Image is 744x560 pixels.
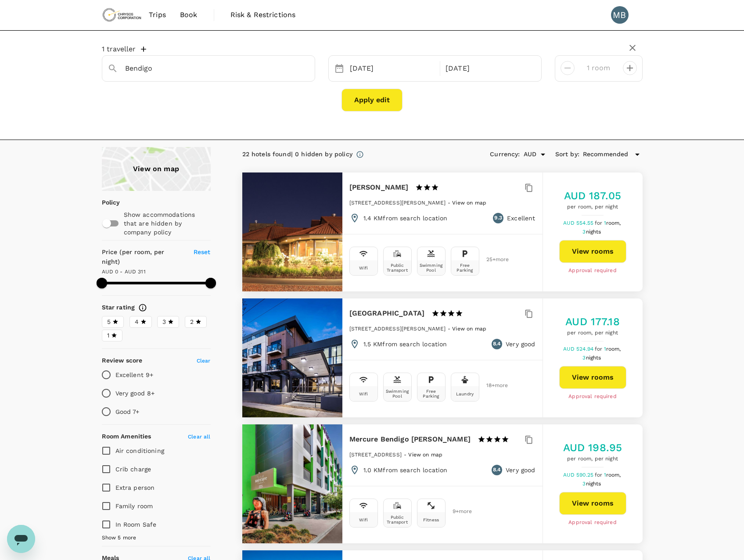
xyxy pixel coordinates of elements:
[149,10,166,20] span: Trips
[408,451,442,458] a: View on map
[486,383,500,388] span: 18 + more
[107,331,109,340] span: 1
[115,389,155,398] p: Very good 8+
[385,389,410,398] div: Swimming Pool
[309,68,310,69] button: Open
[452,199,486,206] a: View on map
[102,147,211,191] a: View on map
[102,432,151,442] h6: Room Amenities
[563,220,595,226] span: AUD 554.55
[423,517,439,522] div: Fitness
[604,220,622,226] span: 1
[493,340,501,348] span: 8.4
[606,346,621,352] span: room,
[606,220,621,226] span: room,
[135,317,139,327] span: 4
[582,481,602,487] span: 3
[595,220,604,226] span: for
[611,6,629,24] div: MB
[404,452,408,458] span: -
[568,518,617,527] span: Approval required
[604,346,622,352] span: 1
[419,263,443,273] div: Swimming Pool
[506,340,535,348] p: Very good
[346,60,438,77] div: [DATE]
[586,355,601,361] span: nights
[385,263,410,273] div: Public Transport
[563,441,622,455] h5: AUD 198.95
[586,229,601,235] span: nights
[115,370,154,379] p: Excellent 9+
[115,521,157,528] span: In Room Safe
[452,326,486,332] span: View on map
[606,472,621,478] span: room,
[565,329,620,337] span: per room, per night
[595,472,604,478] span: for
[359,517,368,522] div: Wifi
[124,210,210,237] p: Show accommodations that are hidden by company policy
[102,5,142,25] img: Chrysos Corporation
[359,266,368,270] div: Wifi
[349,452,402,458] span: [STREET_ADDRESS]
[419,389,443,398] div: Free Parking
[349,307,425,319] h6: [GEOGRAPHIC_DATA]
[563,472,595,478] span: AUD 590.25
[341,89,403,111] button: Apply edit
[453,263,477,273] div: Free Parking
[363,466,448,474] p: 1.0 KM from search location
[448,200,452,206] span: -
[583,150,629,159] span: Recommended
[555,150,579,159] h6: Sort by :
[363,340,447,348] p: 1.5 KM from search location
[559,366,626,389] button: View rooms
[564,203,622,212] span: per room, per night
[623,61,637,75] button: decrease
[452,325,486,332] a: View on map
[494,214,502,223] span: 9.3
[349,181,409,194] h6: [PERSON_NAME]
[115,447,164,454] span: Air conditioning
[115,503,153,510] span: Family room
[568,392,617,401] span: Approval required
[102,269,146,275] span: AUD 0 - AUD 311
[385,515,410,524] div: Public Transport
[563,346,595,352] span: AUD 524.94
[507,214,535,223] p: Excellent
[456,391,474,396] div: Laundry
[197,358,211,364] span: Clear
[349,433,471,445] h6: Mercure Bendigo [PERSON_NAME]
[604,472,622,478] span: 1
[359,391,368,396] div: Wifi
[102,198,108,207] p: Policy
[564,189,622,203] h5: AUD 187.05
[559,492,626,515] button: View rooms
[102,356,143,366] h6: Review score
[363,214,448,223] p: 1.4 KM from search location
[349,200,446,206] span: [STREET_ADDRESS][PERSON_NAME]
[102,45,146,54] button: 1 traveller
[102,303,135,312] h6: Star rating
[452,200,486,206] span: View on map
[568,266,617,275] span: Approval required
[115,466,151,473] span: Crib charge
[102,248,183,267] h6: Price (per room, per night)
[7,525,35,553] iframe: Button to launch messaging window
[138,303,147,312] svg: Star ratings are awarded to properties to represent the quality of services, facilities, and amen...
[537,148,549,161] button: Open
[559,240,626,263] button: View rooms
[188,434,210,440] span: Clear all
[565,315,620,329] h5: AUD 177.18
[486,257,500,262] span: 25 + more
[582,355,602,361] span: 3
[115,484,155,491] span: Extra person
[490,150,520,159] h6: Currency :
[563,455,622,463] span: per room, per night
[506,466,535,474] p: Very good
[180,10,198,20] span: Book
[582,61,616,75] input: Add rooms
[125,61,285,75] input: Search cities, hotels, work locations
